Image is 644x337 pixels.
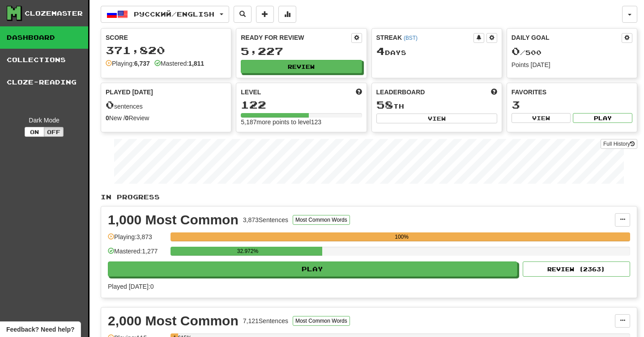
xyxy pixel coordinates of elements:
[573,113,632,123] button: Play
[108,247,166,261] div: Mastered: 1,277
[106,45,226,56] div: 371,820
[376,99,497,111] div: th
[376,46,497,57] div: Day s
[241,60,362,73] button: Review
[106,88,153,97] span: Played [DATE]
[108,232,166,247] div: Playing: 3,873
[44,127,64,137] button: Off
[278,6,296,23] button: More stats
[293,215,350,225] button: Most Common Words
[108,213,239,227] div: 1,000 Most Common
[243,316,288,325] div: 7,121 Sentences
[108,314,239,328] div: 2,000 Most Common
[101,193,637,202] p: In Progress
[154,59,204,68] div: Mastered:
[25,9,83,18] div: Clozemaster
[376,45,385,57] span: 4
[601,139,637,149] a: Full History
[173,232,630,241] div: 100%
[512,113,571,123] button: View
[106,114,109,122] strong: 0
[404,35,418,41] a: (BST)
[356,88,362,97] span: Score more points to level up
[512,88,632,97] div: Favorites
[125,114,129,122] strong: 0
[241,88,261,97] span: Level
[376,98,393,111] span: 58
[173,247,322,256] div: 32.972%
[512,45,520,57] span: 0
[243,215,288,224] div: 3,873 Sentences
[101,6,229,23] button: Русский/English
[376,114,497,123] button: View
[523,261,630,277] button: Review (2363)
[512,33,622,43] div: Daily Goal
[188,60,204,67] strong: 1,811
[106,33,226,42] div: Score
[106,114,226,122] div: New / Review
[106,98,114,111] span: 0
[512,99,632,110] div: 3
[234,6,252,23] button: Search sentences
[293,316,350,326] button: Most Common Words
[241,118,362,126] div: 5,187 more points to level 123
[241,33,351,42] div: Ready for Review
[376,88,425,97] span: Leaderboard
[6,325,74,334] span: Open feedback widget
[106,59,150,68] div: Playing:
[7,116,81,125] div: Dark Mode
[376,33,473,42] div: Streak
[108,261,517,277] button: Play
[134,60,150,67] strong: 6,737
[241,99,362,110] div: 122
[512,49,542,56] span: / 500
[106,99,226,111] div: sentences
[108,283,154,290] span: Played [DATE]: 0
[491,88,497,97] span: This week in points, UTC
[25,127,44,137] button: On
[256,6,274,23] button: Add sentence to collection
[512,60,632,69] div: Points [DATE]
[134,10,214,18] span: Русский / English
[241,46,362,57] div: 5,227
